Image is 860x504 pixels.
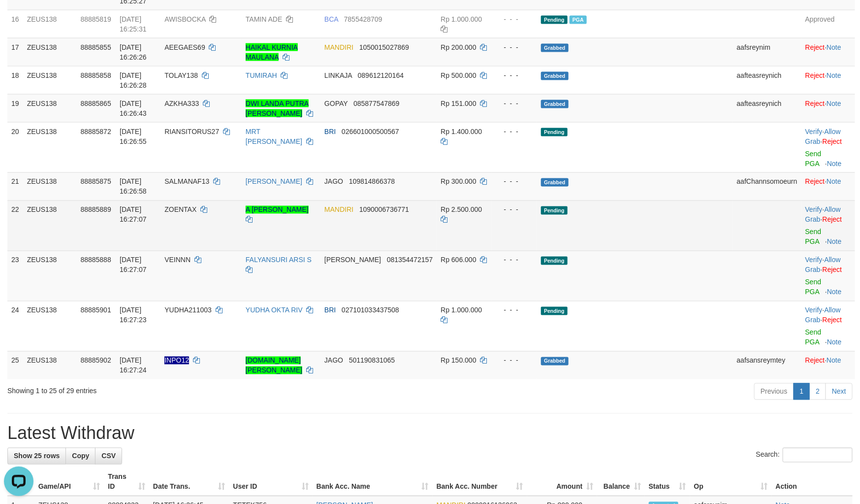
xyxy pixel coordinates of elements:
[809,383,826,400] a: 2
[164,128,219,135] span: RIANSITORUS27
[80,100,111,107] span: 88885865
[805,43,825,51] a: Reject
[120,100,147,117] span: [DATE] 16:26:43
[823,316,842,324] a: Reject
[541,100,569,108] span: Grabbed
[441,206,482,214] span: Rp 2.500.000
[541,44,569,52] span: Grabbed
[441,15,482,23] span: Rp 1.000.000
[805,206,841,224] span: ·
[80,256,111,264] span: 88885888
[541,178,569,187] span: Grabbed
[805,256,841,274] span: ·
[359,206,409,214] span: Copy 1090006736771 to clipboard
[246,178,302,186] a: [PERSON_NAME]
[805,206,841,224] a: Allow Grab
[805,306,823,314] a: Verify
[246,357,302,374] a: [DOMAIN_NAME][PERSON_NAME]
[827,160,842,168] a: Note
[324,357,343,365] span: JAGO
[246,43,298,61] a: HAIKAL KURNIA MAULANA
[120,256,147,274] span: [DATE] 16:27:07
[349,178,395,186] span: Copy 109814866378 to clipboard
[570,16,587,24] span: Marked by aafsolysreylen
[120,178,147,196] span: [DATE] 16:26:58
[324,15,338,23] span: BCA
[496,42,533,52] div: - - -
[164,100,199,107] span: AZKHA333
[827,238,842,246] a: Note
[496,356,533,366] div: - - -
[324,306,336,314] span: BRI
[496,305,533,315] div: - - -
[441,178,476,186] span: Rp 300.000
[324,71,352,79] span: LINKAJA
[246,71,277,79] a: TUMIRAH
[7,10,23,38] td: 16
[14,452,60,460] span: Show 25 rows
[801,66,855,94] td: ·
[441,71,476,79] span: Rp 500.000
[313,468,433,496] th: Bank Acc. Name: activate to sort column ascending
[353,100,399,107] span: Copy 085877547869 to clipboard
[827,288,842,296] a: Note
[496,205,533,215] div: - - -
[756,448,853,463] label: Search:
[827,43,841,51] a: Note
[23,172,77,201] td: ZEUS138
[823,137,842,145] a: Reject
[164,256,191,264] span: VEINNN
[120,71,147,89] span: [DATE] 16:26:28
[801,38,855,66] td: ·
[733,94,801,122] td: aafteasreynich
[541,357,569,366] span: Grabbed
[805,278,822,296] a: Send PGA
[80,128,111,135] span: 88885872
[164,357,189,365] span: Nama rekening ada tanda titik/strip, harap diedit
[23,122,77,172] td: ZEUS138
[496,255,533,265] div: - - -
[7,351,23,379] td: 25
[496,14,533,24] div: - - -
[95,448,122,465] a: CSV
[4,4,33,34] button: Open LiveChat chat widget
[496,99,533,108] div: - - -
[23,66,77,94] td: ZEUS138
[733,351,801,379] td: aafsansreymtey
[7,66,23,94] td: 18
[801,251,855,301] td: · ·
[801,94,855,122] td: ·
[805,206,823,214] a: Verify
[827,178,841,186] a: Note
[441,100,476,107] span: Rp 151.000
[441,357,476,365] span: Rp 150.000
[805,306,841,324] a: Allow Grab
[387,256,433,264] span: Copy 081354472157 to clipboard
[80,357,111,365] span: 88885902
[104,468,149,496] th: Trans ID: activate to sort column ascending
[805,100,825,107] a: Reject
[80,306,111,314] span: 88885901
[7,424,853,443] h1: Latest Withdraw
[823,216,842,224] a: Reject
[805,71,825,79] a: Reject
[324,100,348,107] span: GOPAY
[801,122,855,172] td: · ·
[324,128,336,135] span: BRI
[23,301,77,351] td: ZEUS138
[733,172,801,201] td: aafChannsomoeurn
[246,100,309,117] a: DWI LANDA PUTRA [PERSON_NAME]
[805,128,841,145] a: Allow Grab
[149,468,229,496] th: Date Trans.: activate to sort column ascending
[7,251,23,301] td: 23
[164,71,198,79] span: TOLAY138
[541,257,568,265] span: Pending
[246,128,302,145] a: MRT [PERSON_NAME]
[23,94,77,122] td: ZEUS138
[23,351,77,379] td: ZEUS138
[801,351,855,379] td: ·
[229,468,312,496] th: User ID: activate to sort column ascending
[7,382,351,396] div: Showing 1 to 25 of 29 entries
[342,128,399,135] span: Copy 026601000500567 to clipboard
[541,72,569,80] span: Grabbed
